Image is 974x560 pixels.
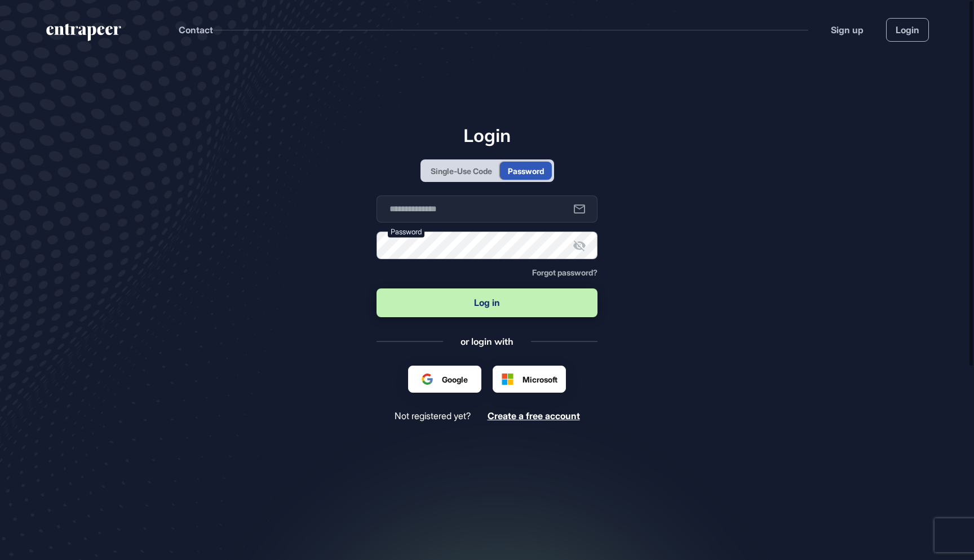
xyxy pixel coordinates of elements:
span: Not registered yet? [395,411,471,421]
a: Forgot password? [532,268,597,277]
button: Contact [179,23,213,37]
div: Password [508,165,544,177]
a: Login [886,18,929,42]
span: Create a free account [488,410,580,421]
div: Single-Use Code [431,165,492,177]
button: Log in [377,288,597,317]
a: Sign up [831,23,864,37]
a: Create a free account [488,411,580,421]
span: Microsoft [523,374,557,385]
div: or login with [461,335,513,348]
label: Password [388,226,424,238]
a: entrapeer-logo [45,24,122,45]
h1: Login [377,125,597,146]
